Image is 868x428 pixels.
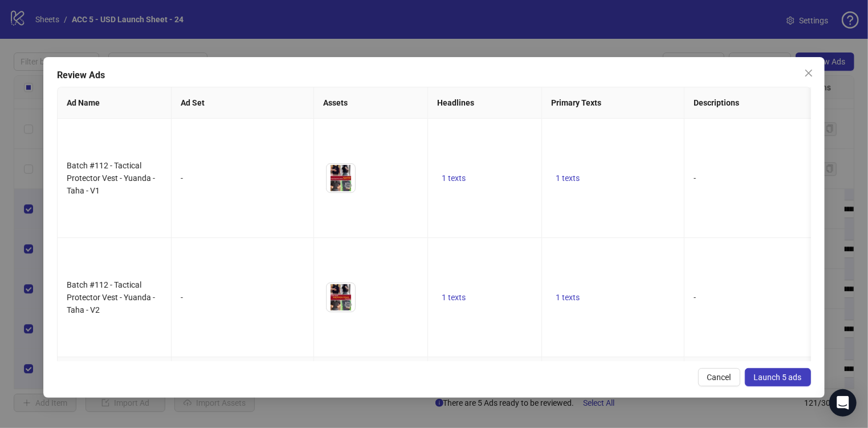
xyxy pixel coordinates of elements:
span: 1 texts [442,293,466,302]
span: 1 texts [556,173,580,183]
span: Batch #112 - Tactical Protector Vest - Yuanda - Taha - V1 [67,161,155,195]
button: 1 texts [437,290,470,304]
span: close [804,68,813,78]
button: Preview [341,179,355,192]
th: Descriptions [684,87,827,119]
th: Headlines [428,87,542,119]
span: eye [344,301,352,309]
button: Preview [341,298,355,312]
span: 1 texts [442,173,466,183]
span: Launch 5 ads [754,373,802,382]
button: 1 texts [437,171,470,185]
th: Ad Set [172,87,314,119]
th: Ad Name [58,87,172,119]
button: 1 texts [551,171,584,185]
div: - [181,291,304,304]
span: 1 texts [556,293,580,302]
div: - [181,172,304,184]
button: 1 texts [551,290,584,304]
span: Cancel [707,373,731,382]
img: Asset 1 [327,283,355,312]
button: Cancel [698,368,740,386]
span: - [694,293,696,302]
span: Batch #112 - Tactical Protector Vest - Yuanda - Taha - V2 [67,280,155,314]
span: - [694,173,696,183]
th: Assets [314,87,428,119]
img: Asset 1 [327,164,355,192]
span: eye [344,181,352,189]
button: Close [800,64,818,82]
button: Launch 5 ads [745,368,811,386]
div: Open Intercom Messenger [829,389,857,417]
th: Primary Texts [542,87,684,119]
div: Review Ads [57,68,811,82]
